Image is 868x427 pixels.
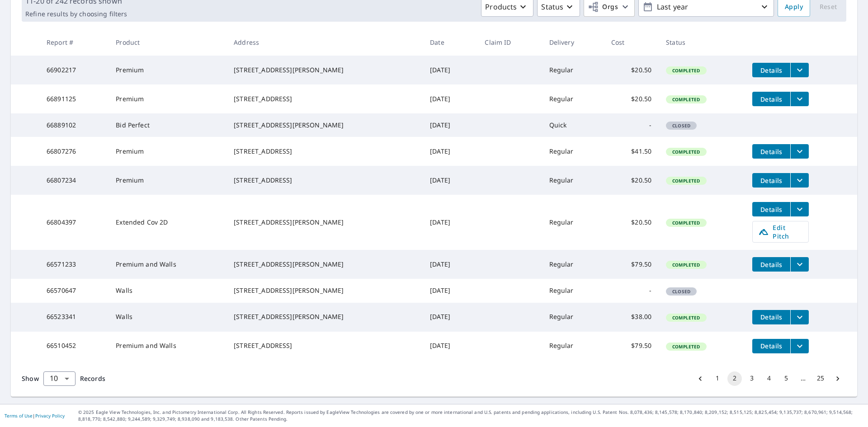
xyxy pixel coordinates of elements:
[752,221,809,243] a: Edit Pitch
[39,166,108,195] td: 66807234
[667,178,705,184] span: Completed
[39,250,108,279] td: 66571233
[758,66,785,75] span: Details
[604,332,659,361] td: $79.50
[108,195,226,250] td: Extended Cov 2D
[752,257,790,272] button: detailsBtn-66571233
[758,147,785,156] span: Details
[39,113,108,137] td: 66889102
[790,310,809,324] button: filesDropdownBtn-66523341
[667,220,705,226] span: Completed
[234,218,415,227] div: [STREET_ADDRESS][PERSON_NAME]
[790,257,809,272] button: filesDropdownBtn-66571233
[108,250,226,279] td: Premium and Walls
[423,29,477,56] th: Date
[234,147,415,156] div: [STREET_ADDRESS]
[752,202,790,216] button: detailsBtn-66804397
[43,371,75,386] div: Show 10 records
[758,205,785,214] span: Details
[39,195,108,250] td: 66804397
[796,374,811,383] div: …
[790,92,809,106] button: filesDropdownBtn-66891125
[785,1,803,13] span: Apply
[39,303,108,332] td: 66523341
[779,371,793,386] button: Go to page 5
[234,94,415,103] div: [STREET_ADDRESS]
[477,29,542,56] th: Claim ID
[423,303,477,332] td: [DATE]
[604,250,659,279] td: $79.50
[234,260,415,269] div: [STREET_ADDRESS][PERSON_NAME]
[5,413,33,419] a: Terms of Use
[423,84,477,113] td: [DATE]
[758,176,785,185] span: Details
[604,137,659,166] td: $41.50
[659,29,745,56] th: Status
[25,10,127,18] p: Refine results by choosing filters
[108,84,226,113] td: Premium
[108,137,226,166] td: Premium
[5,413,65,418] p: |
[80,374,105,383] span: Records
[234,66,415,75] div: [STREET_ADDRESS][PERSON_NAME]
[108,29,226,56] th: Product
[108,56,226,84] td: Premium
[108,166,226,195] td: Premium
[39,137,108,166] td: 66807276
[830,371,845,386] button: Go to next page
[790,173,809,188] button: filesDropdownBtn-66807234
[423,195,477,250] td: [DATE]
[39,332,108,361] td: 66510452
[710,371,725,386] button: Go to page 1
[39,279,108,302] td: 66570647
[604,29,659,56] th: Cost
[667,149,705,155] span: Completed
[667,122,696,129] span: Closed
[35,413,65,419] a: Privacy Policy
[604,195,659,250] td: $20.50
[423,166,477,195] td: [DATE]
[542,137,604,166] td: Regular
[542,84,604,113] td: Regular
[790,63,809,77] button: filesDropdownBtn-66902217
[234,312,415,321] div: [STREET_ADDRESS][PERSON_NAME]
[108,303,226,332] td: Walls
[234,121,415,130] div: [STREET_ADDRESS][PERSON_NAME]
[423,279,477,302] td: [DATE]
[108,113,226,137] td: Bid Perfect
[542,250,604,279] td: Regular
[604,56,659,84] td: $20.50
[604,113,659,137] td: -
[752,173,790,188] button: detailsBtn-66807234
[752,144,790,159] button: detailsBtn-66807276
[790,144,809,159] button: filesDropdownBtn-66807276
[22,374,39,383] span: Show
[752,63,790,77] button: detailsBtn-66902217
[423,113,477,137] td: [DATE]
[43,366,75,391] div: 10
[542,166,604,195] td: Regular
[39,84,108,113] td: 66891125
[39,56,108,84] td: 66902217
[667,314,705,321] span: Completed
[813,371,828,386] button: Go to page 25
[108,332,226,361] td: Premium and Walls
[692,371,846,386] nav: pagination navigation
[542,29,604,56] th: Delivery
[604,303,659,332] td: $38.00
[693,371,708,386] button: Go to previous page
[604,84,659,113] td: $20.50
[39,29,108,56] th: Report #
[226,29,423,56] th: Address
[762,371,776,386] button: Go to page 4
[790,202,809,216] button: filesDropdownBtn-66804397
[604,279,659,302] td: -
[588,1,618,13] span: Orgs
[752,92,790,106] button: detailsBtn-66891125
[752,339,790,353] button: detailsBtn-66510452
[758,313,785,321] span: Details
[542,279,604,302] td: Regular
[423,56,477,84] td: [DATE]
[541,1,563,12] p: Status
[485,1,517,12] p: Products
